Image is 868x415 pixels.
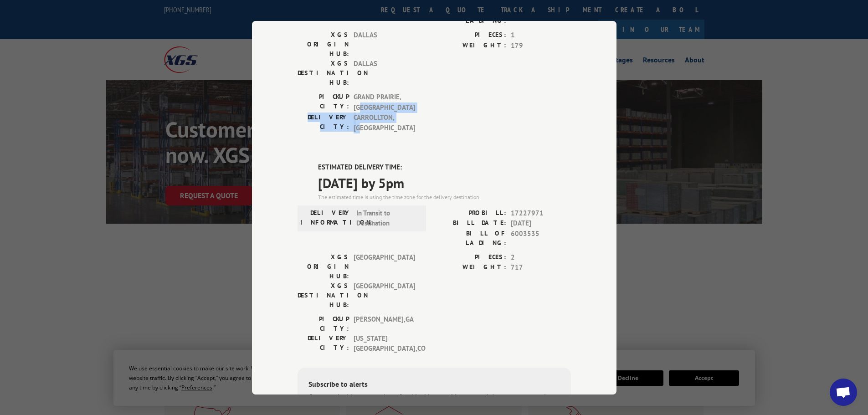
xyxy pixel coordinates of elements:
[434,6,506,26] label: BILL OF LADING:
[298,30,349,59] label: XGS ORIGIN HUB:
[354,30,415,59] span: DALLAS
[354,113,415,133] span: CARROLLTON , [GEOGRAPHIC_DATA]
[434,228,506,247] label: BILL OF LADING:
[511,208,571,218] span: 17227971
[434,252,506,262] label: PIECES:
[298,252,349,281] label: XGS ORIGIN HUB:
[356,208,418,228] span: In Transit to Destination
[308,391,560,412] div: Get texted with status updates for this shipment. Message and data rates may apply. Message frequ...
[318,162,571,173] label: ESTIMATED DELIVERY TIME:
[354,333,415,354] span: [US_STATE][GEOGRAPHIC_DATA] , CO
[511,30,571,41] span: 1
[308,378,560,391] div: Subscribe to alerts
[354,314,415,333] span: [PERSON_NAME] , GA
[511,218,571,229] span: [DATE]
[434,40,506,51] label: WEIGHT:
[434,262,506,273] label: WEIGHT:
[511,40,571,51] span: 179
[318,193,571,201] div: The estimated time is using the time zone for the delivery destination.
[830,379,857,406] a: Open chat
[298,281,349,309] label: XGS DESTINATION HUB:
[300,208,352,228] label: DELIVERY INFORMATION:
[434,208,506,218] label: PROBILL:
[298,314,349,333] label: PICKUP CITY:
[511,262,571,273] span: 717
[511,6,571,26] span: 7467165
[298,333,349,354] label: DELIVERY CITY:
[298,92,349,113] label: PICKUP CITY:
[511,228,571,247] span: 6003535
[354,92,415,113] span: GRAND PRAIRIE , [GEOGRAPHIC_DATA]
[298,59,349,87] label: XGS DESTINATION HUB:
[354,281,415,309] span: [GEOGRAPHIC_DATA]
[511,252,571,262] span: 2
[298,113,349,133] label: DELIVERY CITY:
[354,59,415,87] span: DALLAS
[318,172,571,193] span: [DATE] by 5pm
[434,30,506,41] label: PIECES:
[434,218,506,229] label: BILL DATE:
[354,252,415,281] span: [GEOGRAPHIC_DATA]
